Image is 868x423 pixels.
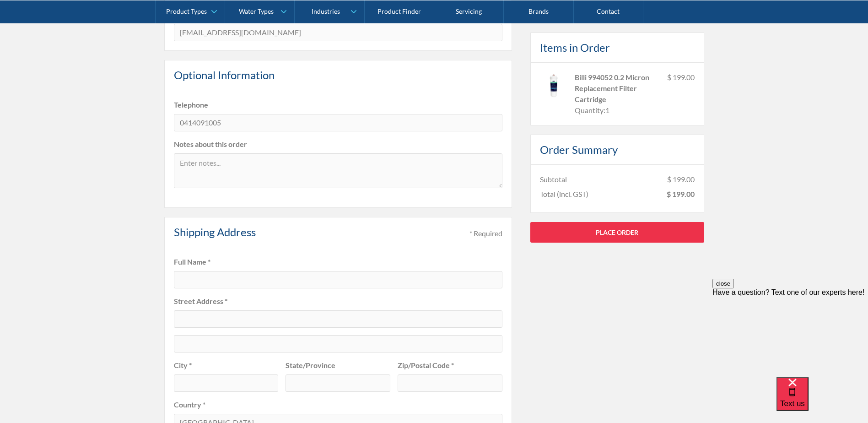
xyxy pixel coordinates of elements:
[174,256,502,267] label: Full Name *
[540,39,610,55] h4: Items in Order
[398,360,502,371] label: Zip/Postal Code *
[667,174,695,184] div: $ 199.00
[540,141,618,157] h4: Order Summary
[469,228,502,239] div: * Required
[174,399,502,410] label: Country *
[540,188,588,199] div: Total (incl. GST)
[174,99,502,110] label: Telephone
[776,377,868,423] iframe: podium webchat widget bubble
[667,71,695,115] div: $ 199.00
[667,188,695,199] div: $ 199.00
[239,7,274,15] div: Water Types
[312,7,340,15] div: Industries
[174,67,275,83] h4: Optional Information
[174,360,279,371] label: City *
[605,104,609,115] div: 1
[712,279,868,389] iframe: podium webchat widget prompt
[174,224,256,240] h4: Shipping Address
[174,139,502,150] label: Notes about this order
[286,360,390,371] label: State/Province
[530,222,704,242] a: Place Order
[540,174,567,184] div: Subtotal
[166,7,207,15] div: Product Types
[575,71,660,104] div: Billi 994052 0.2 Micron Replacement Filter Cartridge
[174,114,502,131] input: Enter telephone number...
[174,296,502,307] label: Street Address *
[575,104,605,115] div: Quantity:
